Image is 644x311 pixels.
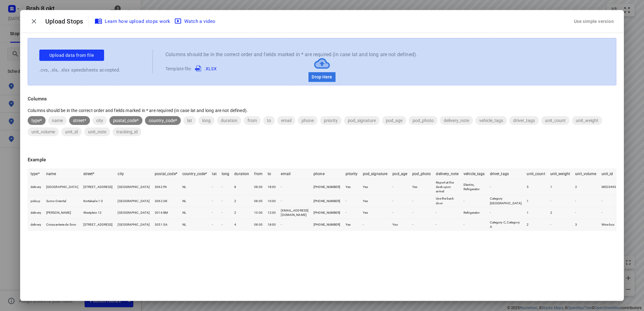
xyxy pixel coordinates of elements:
[263,118,275,123] span: to
[461,195,487,207] td: -
[599,169,619,179] th: unit_id
[382,118,406,123] span: pod_age
[115,169,152,179] th: city
[487,169,525,179] th: driver_tags
[278,169,311,179] th: email
[599,207,619,219] td: -
[81,169,115,179] th: street*
[265,169,279,179] th: to
[524,195,547,207] td: 1
[28,169,44,179] th: type*
[360,195,390,207] td: Yes
[487,219,525,230] td: Category C; Category A
[183,118,196,123] span: lat
[28,156,616,164] p: Example
[572,118,602,123] span: unit_weight
[232,219,252,230] td: 4
[571,16,616,27] button: Use simple version
[461,207,487,219] td: Refrigerator
[28,219,44,230] td: delivery
[548,195,573,207] td: -
[180,195,210,207] td: NL
[548,169,573,179] th: unit_weight
[390,179,410,195] td: -
[28,207,44,219] td: delivery
[44,195,81,207] td: Sumo Oriental
[390,169,410,179] th: pod_age
[252,179,265,195] td: 08:00
[109,118,142,123] span: postal_code*
[573,179,599,195] td: 2
[209,169,219,179] th: lat
[219,207,232,219] td: -
[360,219,390,230] td: -
[409,118,437,123] span: pod_photo
[573,169,599,179] th: unit_volume
[599,219,619,230] td: Wine box
[28,195,44,207] td: pickup
[232,179,252,195] td: 8
[44,219,81,230] td: Croissanterie de Snor
[244,118,261,123] span: from
[308,72,335,82] p: Drop Here
[278,179,311,195] td: -
[433,169,461,179] th: delivery_note
[298,118,318,123] span: phone
[209,195,219,207] td: -
[152,219,180,230] td: 3051 GA
[573,219,599,230] td: 3
[461,169,487,179] th: vehicle_tags
[180,207,210,219] td: NL
[524,207,547,219] td: 1
[45,17,88,26] p: Upload Stops
[217,118,241,123] span: duration
[152,195,180,207] td: 3062 GK
[44,169,81,179] th: name
[343,195,360,207] td: -
[265,207,279,219] td: 12:00
[277,118,295,123] span: email
[475,118,507,123] span: vehicle_tags
[115,195,152,207] td: [GEOGRAPHIC_DATA]
[180,219,210,230] td: NL
[28,118,46,123] span: type*
[311,169,343,179] th: phone
[344,118,380,123] span: pod_signature
[541,118,569,123] span: unit_count
[265,219,279,230] td: 18:00
[390,207,410,219] td: -
[524,169,547,179] th: unit_count
[390,219,410,230] td: Yes
[320,118,341,123] span: priority
[509,118,539,123] span: driver_tags
[278,219,311,230] td: -
[524,219,547,230] td: 2
[343,169,360,179] th: priority
[81,195,115,207] td: Kortekade 1-3
[209,207,219,219] td: -
[311,219,343,230] td: [PHONE_NUMBER]
[44,207,81,219] td: [PERSON_NAME]
[198,118,214,123] span: long
[433,179,461,195] td: Report at the desk upon arrival
[573,207,599,219] td: -
[93,16,173,27] a: Learn how upload stops work
[278,195,311,207] td: -
[252,219,265,230] td: 08:00
[311,179,343,195] td: [PHONE_NUMBER]
[113,129,142,134] span: tracking_id
[524,179,547,195] td: 5
[232,169,252,179] th: duration
[433,195,461,207] td: Use the back door
[343,179,360,195] td: Yes
[115,207,152,219] td: [GEOGRAPHIC_DATA]
[219,219,232,230] td: -
[152,207,180,219] td: 3016 BM
[487,207,525,219] td: -
[209,219,219,230] td: -
[28,95,616,103] p: Columns
[175,17,216,25] span: Watch a video
[115,219,152,230] td: [GEOGRAPHIC_DATA]
[343,207,360,219] td: -
[152,179,180,195] td: 3062 PA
